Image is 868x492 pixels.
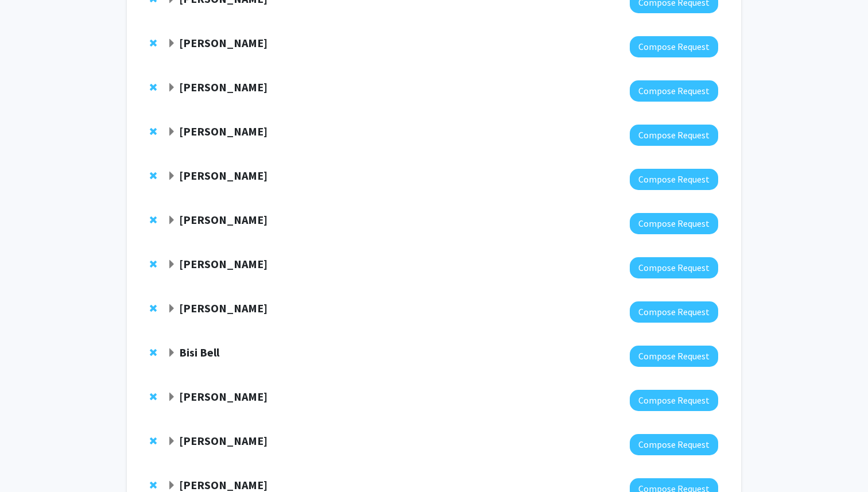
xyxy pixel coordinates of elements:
strong: [PERSON_NAME] [179,389,268,404]
span: Remove Shinuo Weng from bookmarks [150,215,157,224]
span: Remove Bisi Bell from bookmarks [150,348,157,357]
strong: [PERSON_NAME] [179,478,268,492]
button: Compose Request to Somnath Ghosh [630,257,718,278]
strong: [PERSON_NAME] [179,433,268,448]
span: Expand Lan Cheng Bookmark [167,127,176,137]
strong: [PERSON_NAME] [179,168,268,183]
strong: Bisi Bell [179,345,219,359]
span: Expand Kristine Glunde Bookmark [167,437,176,446]
span: Remove Raj Mukherjee from bookmarks [150,83,157,92]
button: Compose Request to Shinuo Weng [630,213,718,234]
span: Remove Lan Cheng from bookmarks [150,127,157,136]
strong: [PERSON_NAME] [179,301,268,315]
span: Expand Karen Fleming Bookmark [167,172,176,181]
span: Expand Nick Durr Bookmark [167,393,176,402]
span: Expand Ishan Barman Bookmark [167,39,176,48]
button: Compose Request to Bisi Bell [630,346,718,367]
span: Expand Raj Mukherjee Bookmark [167,83,176,92]
strong: [PERSON_NAME] [179,80,268,94]
span: Remove Somnath Ghosh from bookmarks [150,259,157,269]
span: Expand Andreas Andreou Bookmark [167,304,176,313]
span: Remove Andreas Andreou from bookmarks [150,304,157,313]
strong: [PERSON_NAME] [179,257,268,271]
span: Remove Andreia Faria from bookmarks [150,481,157,490]
span: Remove Karen Fleming from bookmarks [150,171,157,180]
iframe: Chat [9,440,49,483]
span: Expand Somnath Ghosh Bookmark [167,260,176,269]
strong: [PERSON_NAME] [179,212,268,227]
strong: [PERSON_NAME] [179,36,268,50]
button: Compose Request to Andreas Andreou [630,301,718,323]
span: Expand Andreia Faria Bookmark [167,481,176,490]
button: Compose Request to Ishan Barman [630,36,718,57]
span: Expand Bisi Bell Bookmark [167,348,176,358]
button: Compose Request to Nick Durr [630,390,718,411]
span: Remove Kristine Glunde from bookmarks [150,436,157,445]
strong: [PERSON_NAME] [179,124,268,138]
button: Compose Request to Lan Cheng [630,125,718,146]
button: Compose Request to Kristine Glunde [630,434,718,455]
button: Compose Request to Raj Mukherjee [630,80,718,102]
span: Remove Nick Durr from bookmarks [150,392,157,401]
button: Compose Request to Karen Fleming [630,169,718,190]
span: Remove Ishan Barman from bookmarks [150,38,157,48]
span: Expand Shinuo Weng Bookmark [167,216,176,225]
